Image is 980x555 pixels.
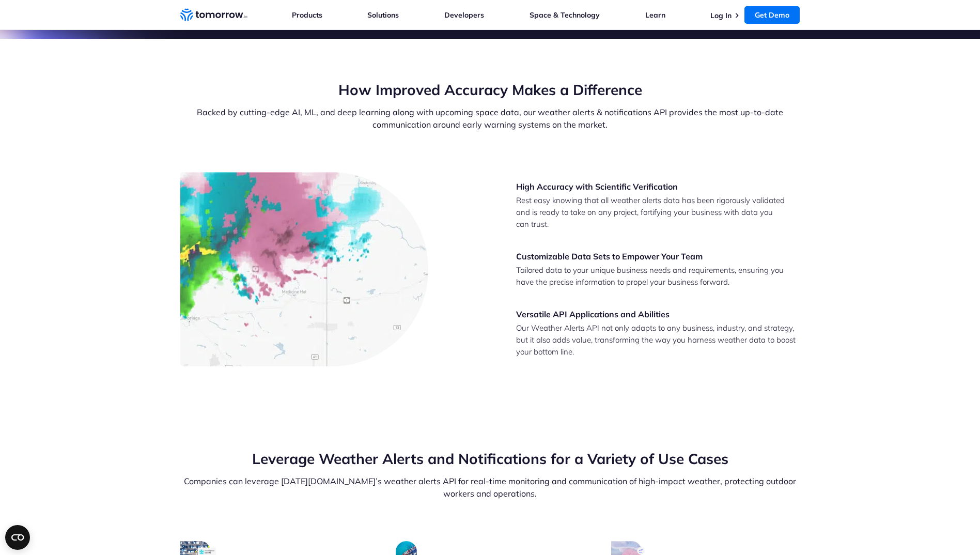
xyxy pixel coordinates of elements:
p: Our Weather Alerts API not only adapts to any business, industry, and strategy, but it also adds ... [516,322,800,358]
a: Developers [444,10,484,20]
h2: How Improved Accuracy Makes a Difference [180,80,800,100]
a: Solutions [367,10,399,20]
button: Open CMP widget [5,525,30,550]
h3: Customizable Data Sets to Empower Your Team [516,251,800,262]
h3: Versatile API Applications and Abilities [516,309,800,320]
h2: Leverage Weather Alerts and Notifications for a Variety of Use Cases [180,449,800,469]
a: Products [292,10,322,20]
a: Home link [180,7,247,23]
p: Rest easy knowing that all weather alerts data has been rigorously validated and is ready to take... [516,194,800,230]
a: Space & Technology [530,10,600,20]
a: Log In [710,11,732,20]
p: Backed by cutting-edge AI, ML, and deep learning along with upcoming space data, our weather aler... [180,106,800,131]
img: Image5.jpg [180,172,428,366]
h3: High Accuracy with Scientific Verification [516,181,800,192]
p: Companies can leverage [DATE][DOMAIN_NAME]’s weather alerts API for real-time monitoring and comm... [180,475,800,500]
a: Get Demo [744,6,800,24]
a: Learn [645,10,665,20]
p: Tailored data to your unique business needs and requirements, ensuring you have the precise infor... [516,264,800,288]
img: Content4.jpg [274,217,428,325]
